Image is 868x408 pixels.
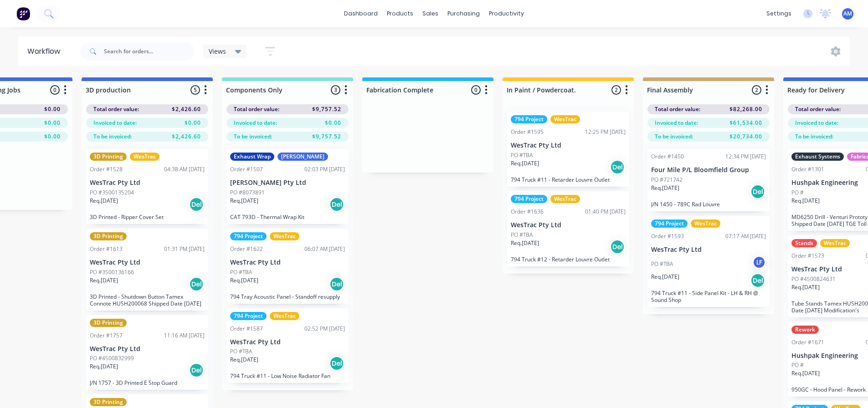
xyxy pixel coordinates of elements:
div: Del [329,197,344,212]
span: AM [843,10,852,18]
div: Order #1622 [230,245,263,253]
div: Order #1595 [511,128,544,136]
p: PO #721742 [651,176,683,184]
div: Order #145012:34 PM [DATE]Four Mile P/L Bloomfield GroupPO #721742Req.[DATE]DelJ/N 1450 - 789C Ra... [647,149,770,211]
span: Views [209,46,226,56]
div: Del [750,184,765,199]
p: PO #TBA [511,151,533,159]
p: WesTrac Pty Ltd [511,142,626,149]
span: Invoiced to date: [234,119,277,127]
div: WesTrac [550,115,580,123]
p: Req. [DATE] [511,159,539,168]
span: $2,426.60 [172,133,201,141]
div: 3D PrintingOrder #161301:31 PM [DATE]WesTrac Pty LtdPO #3500136166Req.[DATE]Del3D Printed - Shutd... [86,229,208,311]
p: WesTrac Pty Ltd [230,338,345,346]
div: Order #1587 [230,325,263,333]
p: J/N 1757 - 3D Printed E Stop Guard [90,379,205,386]
p: Req. [DATE] [511,239,539,247]
div: 12:34 PM [DATE] [725,153,766,161]
div: Order #1671 [791,338,824,347]
div: 3D PrintingWesTracOrder #152804:38 AM [DATE]WesTrac Pty LtdPO #3500135204Req.[DATE]Del3D Printed ... [86,149,208,224]
p: PO #TBA [511,231,533,239]
div: 794 ProjectWesTracOrder #159307:17 AM [DATE]WesTrac Pty LtdPO #TBALFReq.[DATE]Del794 Truck #11 - ... [647,216,770,307]
p: PO # [791,361,804,369]
div: [PERSON_NAME] [277,153,328,161]
p: 794 Truck #11 - Side Panel Kit - LH & RH @ Sound Shop [651,290,766,303]
div: 3D Printing [90,398,127,406]
div: 11:16 AM [DATE] [164,331,205,340]
span: To be invoiced: [234,133,272,141]
div: 794 Project [230,312,267,320]
div: 794 Project [511,195,547,203]
p: 3D Printed - Shutdown Button Tamex Connote HUSH200068 Shipped Date [DATE] [90,293,205,307]
div: 3D Printing [90,153,127,161]
span: Invoiced to date: [655,119,698,127]
span: $61,534.00 [729,119,762,127]
span: $82,268.00 [729,105,762,113]
div: Stands [791,239,817,247]
p: WesTrac Pty Ltd [230,259,345,266]
p: WesTrac Pty Ltd [651,246,766,254]
p: WesTrac Pty Ltd [90,179,205,187]
p: Req. [DATE] [90,362,118,371]
span: $0.00 [44,105,61,113]
p: Four Mile P/L Bloomfield Group [651,166,766,174]
p: 794 Truck #11 - Retarder Louvre Outlet [511,176,626,183]
p: WesTrac Pty Ltd [90,259,205,266]
span: $20,734.00 [729,133,762,141]
div: Exhaust Wrap [230,153,274,161]
p: PO #8073891 [230,189,265,197]
div: 794 ProjectWesTracOrder #162206:07 AM [DATE]WesTrac Pty LtdPO #TBAReq.[DATE]Del794 Tray Acoustic ... [226,229,349,304]
div: WesTrac [691,219,720,228]
div: 06:07 AM [DATE] [304,245,345,253]
div: 12:25 PM [DATE] [585,128,626,136]
p: 794 Truck #12 - Retarder Louvre Outlet [511,256,626,263]
p: J/N 1450 - 789C Rad Louvre [651,201,766,208]
span: To be invoiced: [795,133,833,141]
span: $0.00 [325,119,341,127]
div: Order #1528 [90,165,123,173]
p: Req. [DATE] [230,356,258,364]
div: 07:17 AM [DATE] [725,232,766,240]
a: dashboard [339,7,382,20]
div: Del [189,197,204,212]
div: 794 ProjectWesTracOrder #158702:52 PM [DATE]WesTrac Pty LtdPO #TBAReq.[DATE]Del794 Truck #11 - Lo... [226,308,349,383]
div: purchasing [443,7,484,20]
div: WesTrac [820,239,850,247]
span: Total order value: [795,105,841,113]
p: PO #4500832999 [90,354,134,362]
p: PO # [791,189,804,197]
div: Del [329,277,344,291]
span: To be invoiced: [93,133,132,141]
span: Total order value: [655,105,700,113]
p: PO #TBA [230,268,252,276]
img: Factory [16,7,30,20]
div: LF [752,255,766,269]
p: PO #4500824631 [791,275,836,283]
div: Order #1507 [230,165,263,173]
div: settings [762,7,796,20]
div: Del [610,240,625,254]
span: $0.00 [44,119,61,127]
p: Req. [DATE] [651,273,679,281]
div: Del [189,363,204,377]
span: Total order value: [234,105,279,113]
div: 3D Printing [90,319,127,327]
span: Invoiced to date: [93,119,137,127]
div: 794 Project [651,219,688,228]
div: 02:52 PM [DATE] [304,325,345,333]
div: 794 Project [230,232,267,240]
p: [PERSON_NAME] Pty Ltd [230,179,345,187]
span: To be invoiced: [655,133,693,141]
div: 794 ProjectWesTracOrder #163601:40 PM [DATE]WesTrac Pty LtdPO #TBAReq.[DATE]Del794 Truck #12 - Re... [507,191,629,266]
div: Order #1573 [791,252,824,260]
p: Req. [DATE] [791,369,820,377]
p: Req. [DATE] [230,276,258,285]
p: Req. [DATE] [651,184,679,192]
span: $0.00 [44,133,61,141]
span: $9,757.52 [312,133,341,141]
p: PO #TBA [230,347,252,356]
p: Req. [DATE] [90,276,118,285]
div: Del [189,277,204,291]
div: products [382,7,418,20]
